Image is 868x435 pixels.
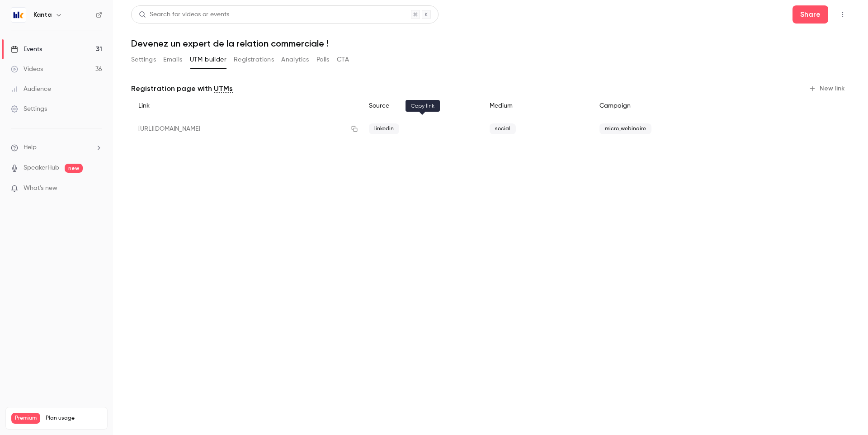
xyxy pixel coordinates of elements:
span: Help [24,143,37,152]
div: Events [11,45,42,54]
div: Videos [11,65,43,74]
button: Emails [163,52,182,67]
button: Share [793,5,828,24]
span: What's new [24,184,57,193]
p: Registration page with [131,83,233,94]
button: Polls [316,52,330,67]
img: Kanta [11,8,26,22]
li: help-dropdown-opener [11,143,102,152]
button: UTM builder [190,52,226,67]
iframe: Noticeable Trigger [91,184,102,193]
button: Registrations [234,52,274,67]
span: Premium [11,413,40,424]
div: Settings [11,104,47,113]
span: linkedin [369,123,399,134]
button: New link [805,81,850,96]
div: Source [362,96,482,116]
div: Link [131,96,362,116]
span: Plan usage [46,415,102,422]
span: micro_webinaire [599,123,651,134]
h1: Devenez un expert de la relation commerciale ! [131,38,850,49]
span: social [490,123,516,134]
h6: Kanta [33,10,52,19]
div: Medium [482,96,592,116]
div: Audience [11,85,51,94]
div: [URL][DOMAIN_NAME] [131,116,362,142]
div: Campaign [592,96,772,116]
button: CTA [337,52,349,67]
a: SpeakerHub [24,163,59,173]
div: Search for videos or events [139,10,229,19]
button: Settings [131,52,156,67]
span: new [65,164,83,173]
button: Analytics [281,52,309,67]
a: UTMs [214,83,233,94]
